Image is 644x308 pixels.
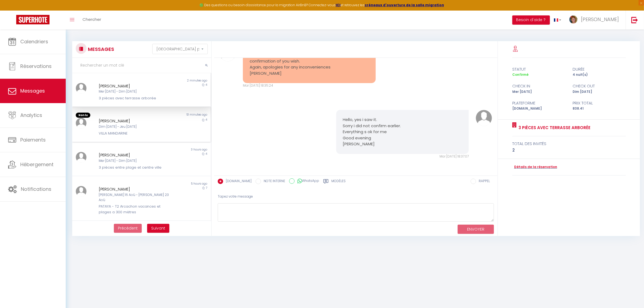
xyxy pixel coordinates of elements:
button: Ouvrir le widget de chat LiveChat [4,2,21,18]
span: 4 [206,152,207,156]
span: Paiements [20,136,46,143]
button: Next [147,224,169,233]
button: ENVOYER [458,225,494,234]
div: 5 hours ago [141,182,211,186]
span: Chercher [82,17,101,22]
a: créneaux d'ouverture de la salle migration [365,3,444,7]
span: Réservations [20,63,52,70]
div: VILLA MANDARINE [99,131,172,136]
div: Mar [DATE] 18:35:24 [243,83,376,88]
label: Modèles [331,179,346,185]
span: [PERSON_NAME] [581,16,619,23]
div: [PERSON_NAME] [99,118,172,124]
label: WhatsApp [295,178,319,184]
div: 3 pièces entre plage et centre ville [99,165,172,170]
span: 7 [206,186,207,190]
div: 3 hours ago [141,148,211,152]
div: check out [569,83,629,89]
div: Plateforme [509,100,569,106]
a: Détails de la réservation [512,165,557,170]
span: Non lu [76,113,90,118]
label: NOTE INTERNE [261,179,285,185]
pre: [PERSON_NAME], did. you receive it? I can send you the confirmation of you wish. Again, apologies... [250,52,369,76]
h3: MESSAGES [87,43,114,55]
div: [PERSON_NAME] [99,152,172,158]
span: Confirmé [512,72,529,77]
img: ... [569,15,577,24]
div: statut [509,66,569,73]
span: Notifications [21,186,51,192]
div: 3 pièces avec terrasse arborée [99,96,172,101]
div: 4 nuit(s) [569,72,629,77]
label: RAPPEL [476,179,490,185]
span: 4 [206,83,207,87]
a: ICI [336,3,341,7]
button: Previous [114,224,142,233]
span: Hébergement [20,161,54,168]
div: 838.41 [569,106,629,111]
img: Super Booking [16,15,49,24]
div: Mer [DATE] - Dim [DATE] [99,158,172,163]
div: check in [509,83,569,89]
a: 3 pièces avec terrasse arborée [517,124,590,131]
div: Dim [DATE] - Jeu [DATE] [99,124,172,129]
div: Tapez votre message [218,190,494,203]
div: Prix total [569,100,629,106]
span: Messages [20,87,45,94]
img: ... [76,186,87,197]
img: logout [631,17,638,23]
div: total des invités [512,140,626,147]
label: [DOMAIN_NAME] [223,179,252,185]
img: ... [76,152,87,163]
div: Mer [DATE] - Dim [DATE] [99,89,172,94]
div: 2 minutes ago [141,78,211,83]
div: [PERSON_NAME] [99,186,172,192]
span: Précédent [118,225,138,231]
img: ... [76,118,87,129]
div: [PERSON_NAME] [99,83,172,89]
img: ... [476,110,492,126]
input: Rechercher un mot clé [72,58,211,73]
div: PATAYA - T2 Arcachon vacances et plages a 300 mètres [99,204,172,215]
span: Suivant [151,225,165,231]
span: Calendriers [20,38,48,45]
a: Chercher [78,11,105,30]
span: 4 [206,118,207,122]
pre: Hello, yes i saw it. Sorry i did not confirm earlier. Everything s ok for me Good evening [PERSON... [343,117,462,147]
div: durée [569,66,629,73]
a: ... [PERSON_NAME] [565,11,626,30]
div: 2 [512,147,626,153]
div: [DOMAIN_NAME] [509,106,569,111]
img: ... [76,83,87,94]
div: Mar [DATE] 18:37:07 [336,154,469,159]
div: [PERSON_NAME] 16 Aoû - [PERSON_NAME] 23 Aoû [99,192,172,203]
span: Analytics [20,112,42,119]
button: Besoin d'aide ? [512,15,550,25]
div: Dim [DATE] [569,89,629,94]
div: 51 minutes ago [141,113,211,118]
div: Mer [DATE] [509,89,569,94]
